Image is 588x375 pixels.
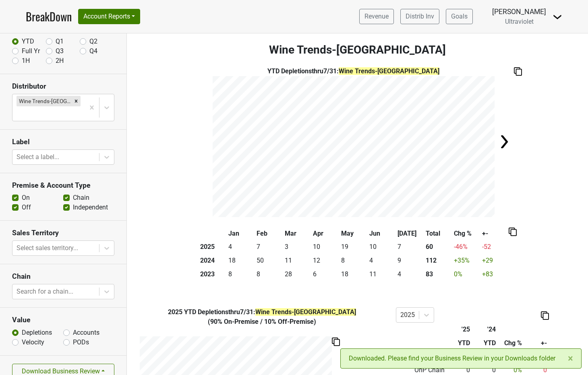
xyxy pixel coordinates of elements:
td: +35 % [452,254,480,267]
label: Full Yr [22,46,40,56]
label: 2H [56,56,64,66]
td: +83 [480,267,509,281]
img: Copy to clipboard [541,311,549,320]
td: 18 [227,254,255,267]
h3: Value [12,316,114,324]
h3: Chain [12,272,114,281]
td: 18 [340,267,368,281]
th: '24 [472,323,497,336]
label: Velocity [22,338,44,347]
th: '25 [447,323,472,336]
th: Total [424,227,452,240]
div: YTD Depletions thru 7/31 : [134,307,390,317]
th: +- [480,227,509,240]
label: Off [22,203,31,212]
span: Wine Trends-[GEOGRAPHIC_DATA] [255,308,356,316]
td: 19 [340,240,368,254]
th: YTD [447,336,472,350]
th: 2023 [199,267,227,281]
label: On [22,193,30,203]
label: Depletions [22,328,52,338]
td: +29 [480,254,509,267]
th: Chg % [497,336,524,350]
img: Copy to clipboard [509,228,517,236]
label: Accounts [73,328,99,338]
div: Remove Wine Trends-OH [72,96,81,106]
span: Ultraviolet [505,18,534,25]
th: 112 [424,254,452,267]
img: Arrow right [496,134,512,150]
h3: Sales Territory [12,229,114,237]
span: 2025 [168,308,184,316]
td: 6 [311,267,340,281]
h3: Premise & Account Type [12,181,114,190]
td: 10 [368,240,396,254]
div: Downloaded. Please find your Business Review in your Downloads folder [340,348,582,369]
th: Jan [227,227,255,240]
span: × [568,353,573,364]
td: 11 [368,267,396,281]
td: 28 [283,267,311,281]
th: Mar [283,227,311,240]
th: 60 [424,240,452,254]
label: Q3 [56,46,64,56]
label: 1H [22,56,30,66]
th: May [340,227,368,240]
h3: Distributor [12,82,114,91]
td: 7 [255,240,283,254]
td: 10 [311,240,340,254]
td: 3 [283,240,311,254]
td: 8 [340,254,368,267]
td: -52 [480,240,509,254]
label: Chain [73,193,89,203]
div: Wine Trends-[GEOGRAPHIC_DATA] [17,96,72,106]
td: 7 [396,240,424,254]
label: Q2 [89,37,97,46]
td: 9 [396,254,424,267]
th: Apr [311,227,340,240]
label: YTD [22,37,34,46]
th: Chg % [452,227,480,240]
td: 12 [311,254,340,267]
label: PODs [73,338,89,347]
button: Account Reports [78,9,140,24]
td: 8 [227,267,255,281]
td: -46 % [452,240,480,254]
img: Copy to clipboard [514,67,522,76]
a: Revenue [359,9,394,24]
h3: Label [12,138,114,146]
div: [PERSON_NAME] [492,6,546,17]
td: 11 [283,254,311,267]
label: Independent [73,203,108,212]
span: Wine Trends-[GEOGRAPHIC_DATA] [339,67,439,75]
img: Copy to clipboard [332,338,340,346]
div: YTD Depletions thru 7/31 : [213,66,495,76]
th: [DATE] [396,227,424,240]
td: 50 [255,254,283,267]
a: BreakDown [26,8,72,25]
a: Goals [446,9,473,24]
div: ( 90% On-Premise / 10% Off-Premise ) [134,317,390,327]
td: 4 [396,267,424,281]
th: +- [524,336,549,350]
h3: Wine Trends-[GEOGRAPHIC_DATA] [127,43,588,57]
th: 83 [424,267,452,281]
td: 4 [368,254,396,267]
th: 2025 [199,240,227,254]
th: 2024 [199,254,227,267]
a: Distrib Inv [400,9,439,24]
td: 4 [227,240,255,254]
label: Q4 [89,46,97,56]
th: Jun [368,227,396,240]
label: Q1 [56,37,64,46]
th: YTD [472,336,497,350]
td: 0 % [452,267,480,281]
th: Feb [255,227,283,240]
td: 8 [255,267,283,281]
img: Dropdown Menu [553,12,562,22]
